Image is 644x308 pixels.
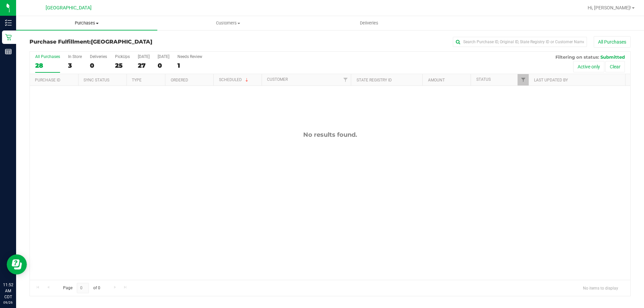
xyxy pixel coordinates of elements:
p: 11:52 AM CDT [3,282,13,300]
button: All Purchases [594,36,631,48]
inline-svg: Reports [5,48,12,55]
div: 3 [68,62,82,69]
h3: Purchase Fulfillment: [30,39,230,45]
span: [GEOGRAPHIC_DATA] [91,39,152,45]
div: All Purchases [35,54,60,59]
div: 0 [90,62,107,69]
a: Purchase ID [35,78,60,82]
a: Status [476,77,491,82]
div: Deliveries [90,54,107,59]
span: Page of 0 [57,283,106,293]
p: 09/26 [3,300,13,305]
span: Submitted [600,54,625,60]
div: In Store [68,54,82,59]
div: 28 [35,62,60,69]
a: Sync Status [84,78,109,82]
a: Amount [428,78,445,82]
div: 25 [115,62,130,69]
div: 0 [158,62,169,69]
span: No items to display [578,283,624,293]
a: Scheduled [219,77,250,82]
a: Purchases [16,16,157,30]
a: Filter [518,74,529,85]
iframe: Resource center [7,254,27,274]
span: Hi, [PERSON_NAME]! [588,5,631,10]
div: Needs Review [177,54,202,59]
inline-svg: Retail [5,34,12,41]
span: [GEOGRAPHIC_DATA] [46,5,92,11]
button: Clear [605,61,625,72]
div: 27 [138,62,150,69]
div: No results found. [30,131,630,138]
a: State Registry ID [357,78,392,82]
div: 1 [177,62,202,69]
span: Filtering on status: [555,54,599,60]
a: Type [132,78,142,82]
span: Purchases [16,20,157,26]
a: Deliveries [299,16,440,30]
button: Active only [573,61,604,72]
div: PickUps [115,54,130,59]
a: Customer [267,77,288,82]
a: Customers [157,16,299,30]
div: [DATE] [158,54,169,59]
span: Deliveries [351,20,387,26]
div: [DATE] [138,54,150,59]
input: Search Purchase ID, Original ID, State Registry ID or Customer Name... [453,37,587,47]
span: Customers [158,20,298,26]
a: Last Updated By [534,78,568,82]
inline-svg: Inventory [5,19,12,26]
a: Ordered [171,78,188,82]
a: Filter [340,74,351,85]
